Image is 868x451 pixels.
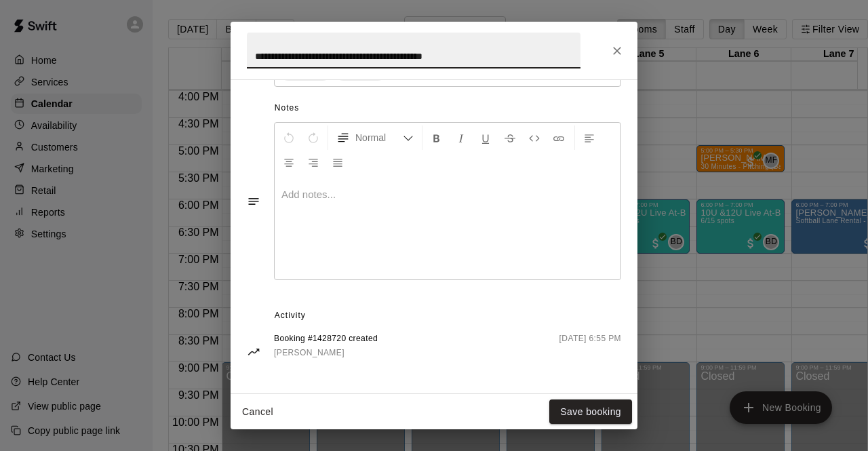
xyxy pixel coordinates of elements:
svg: Activity [247,345,260,359]
button: Right Align [302,150,325,174]
button: Format Bold [425,125,448,150]
span: Booking #1428720 created [274,332,378,346]
button: Format Strikethrough [498,125,521,150]
button: Insert Code [523,125,546,150]
a: [PERSON_NAME] [274,346,378,360]
button: Cancel [236,399,279,425]
span: [PERSON_NAME] [274,348,344,357]
span: Normal [355,131,403,144]
button: Insert Link [547,125,570,150]
button: Left Align [578,125,601,150]
button: Justify Align [326,150,349,174]
span: [DATE] 6:55 PM [559,332,621,360]
button: Redo [302,125,325,150]
button: Close [605,39,629,63]
span: Activity [275,305,621,327]
button: Format Underline [474,125,497,150]
button: Format Italics [450,125,473,150]
button: Center Align [277,150,300,174]
button: Formatting Options [331,125,419,150]
button: Undo [277,125,300,150]
span: Notes [275,98,621,119]
button: Save booking [549,399,632,425]
svg: Notes [247,195,260,208]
